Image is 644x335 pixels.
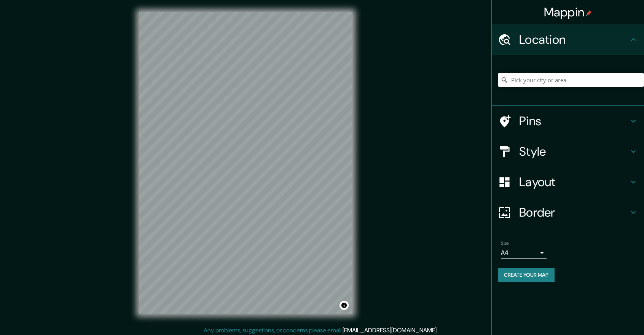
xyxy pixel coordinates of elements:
[544,5,592,20] h4: Mappin
[519,174,629,190] h4: Layout
[519,32,629,47] h4: Location
[576,305,636,327] iframe: Help widget launcher
[492,24,644,55] div: Location
[139,12,352,314] canvas: Map
[519,113,629,129] h4: Pins
[343,326,437,334] a: [EMAIL_ADDRESS][DOMAIN_NAME]
[586,10,592,16] img: pin-icon.png
[492,136,644,167] div: Style
[519,144,629,159] h4: Style
[501,240,509,247] label: Size
[438,326,439,335] div: .
[501,247,547,259] div: A4
[439,326,440,335] div: .
[492,106,644,136] div: Pins
[204,326,438,335] p: Any problems, suggestions, or concerns please email .
[498,73,644,87] input: Pick your city or area
[498,268,555,282] button: Create your map
[492,197,644,228] div: Border
[340,301,349,310] button: Toggle attribution
[519,205,629,220] h4: Border
[492,167,644,197] div: Layout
